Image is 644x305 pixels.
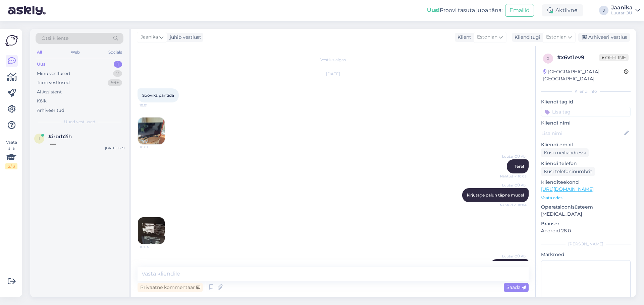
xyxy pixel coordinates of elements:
[37,70,70,77] div: Minu vestlused
[36,48,43,57] div: All
[512,34,540,41] div: Klienditugi
[515,164,524,169] span: Tere!
[501,183,527,188] span: Luutar OÜ Abi
[541,211,631,218] p: [MEDICAL_DATA]
[541,130,623,137] input: Lisa nimi
[477,33,497,41] span: Estonian
[113,70,122,77] div: 2
[541,204,631,211] p: Operatsioonisüsteem
[541,220,631,227] p: Brauser
[547,56,549,61] span: x
[138,217,165,244] img: Attachment
[140,103,165,108] span: 10:01
[611,10,633,16] div: Luutar OÜ
[37,61,46,68] div: Uus
[599,6,608,15] div: J
[5,139,17,169] div: Vaata siia
[37,89,62,95] div: AI Assistent
[37,79,70,86] div: Tiimi vestlused
[140,145,165,150] span: 10:01
[5,163,17,169] div: 2 / 3
[455,34,471,41] div: Klient
[69,48,81,57] div: Web
[578,33,630,42] div: Arhiveeri vestlus
[557,54,599,62] div: # x6vt1ev9
[541,186,594,192] a: [URL][DOMAIN_NAME]
[599,54,629,61] span: Offline
[48,134,72,140] span: #irbrb2ih
[542,4,583,16] div: Aktiivne
[37,107,64,114] div: Arhiveeritud
[42,35,68,42] span: Otsi kliente
[138,71,529,77] div: [DATE]
[541,160,631,167] p: Kliendi telefon
[541,195,631,201] p: Vaata edasi ...
[142,93,174,98] span: Sooviks pantida
[64,119,95,125] span: Uued vestlused
[541,88,631,94] div: Kliendi info
[541,148,589,157] div: Küsi meiliaadressi
[138,283,203,292] div: Privaatne kommentaar
[108,79,122,86] div: 99+
[37,98,47,104] div: Kõik
[541,107,631,117] input: Lisa tag
[138,118,165,144] img: Attachment
[105,146,125,151] div: [DATE] 13:31
[500,203,527,208] span: Nähtud ✓ 10:04
[541,251,631,258] p: Märkmed
[505,4,534,17] button: Emailid
[167,34,201,41] div: juhib vestlust
[546,33,567,41] span: Estonian
[467,193,524,198] span: kirjutage palun täpne mudel
[541,167,595,176] div: Küsi telefoninumbrit
[541,227,631,234] p: Android 28.0
[611,5,640,16] a: JaanikaLuutar OÜ
[140,244,165,249] span: 10:04
[541,141,631,148] p: Kliendi email
[611,5,633,10] div: Jaanika
[427,6,502,14] div: Proovi tasuta juba täna:
[501,154,527,159] span: Luutar OÜ Abi
[5,34,18,47] img: Askly Logo
[138,57,529,63] div: Vestlus algas
[541,120,631,127] p: Kliendi nimi
[114,61,122,68] div: 1
[541,98,631,105] p: Kliendi tag'id
[543,68,624,82] div: [GEOGRAPHIC_DATA], [GEOGRAPHIC_DATA]
[501,254,527,259] span: Luutar OÜ Abi
[541,241,631,247] div: [PERSON_NAME]
[500,174,527,179] span: Nähtud ✓ 10:03
[427,7,440,13] b: Uus!
[141,33,158,41] span: Jaanika
[107,48,123,57] div: Socials
[39,136,40,141] span: i
[541,179,631,186] p: Klienditeekond
[506,284,526,290] span: Saada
